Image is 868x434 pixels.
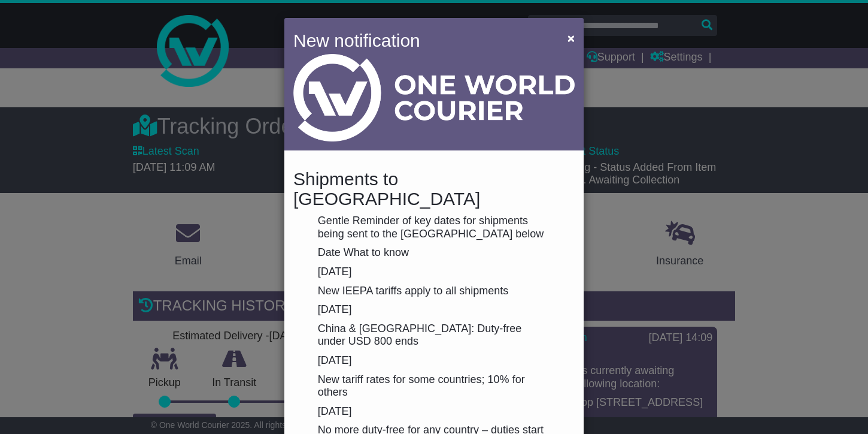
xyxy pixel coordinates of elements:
h4: Shipments to [GEOGRAPHIC_DATA] [293,169,575,209]
p: [DATE] [318,405,550,418]
p: [DATE] [318,303,550,317]
p: New IEEPA tariffs apply to all shipments [318,285,550,298]
p: [DATE] [318,266,550,279]
p: Date What to know [318,246,550,260]
p: China & [GEOGRAPHIC_DATA]: Duty-free under USD 800 ends [318,323,550,348]
span: × [567,31,575,45]
p: Gentle Reminder of key dates for shipments being sent to the [GEOGRAPHIC_DATA] below [318,215,550,240]
button: Close [562,26,581,50]
img: Light [293,54,575,141]
p: New tariff rates for some countries; 10% for others [318,373,550,399]
h4: New notification [293,27,550,54]
p: [DATE] [318,354,550,367]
